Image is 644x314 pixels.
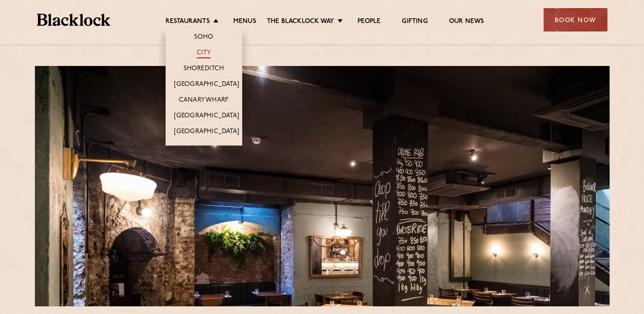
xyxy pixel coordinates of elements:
[544,8,607,31] div: Book Now
[174,128,239,137] a: [GEOGRAPHIC_DATA]
[174,112,239,121] a: [GEOGRAPHIC_DATA]
[233,17,256,27] a: Menus
[194,33,214,43] a: Soho
[183,65,224,74] a: Shoreditch
[402,17,427,27] a: Gifting
[449,17,484,27] a: Our News
[37,14,111,26] img: BL_Textured_Logo-footer-cropped.svg
[267,17,334,27] a: The Blacklock Way
[166,17,210,27] a: Restaurants
[358,17,381,27] a: People
[174,80,239,90] a: [GEOGRAPHIC_DATA]
[197,49,211,58] a: City
[179,96,229,106] a: Canary Wharf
